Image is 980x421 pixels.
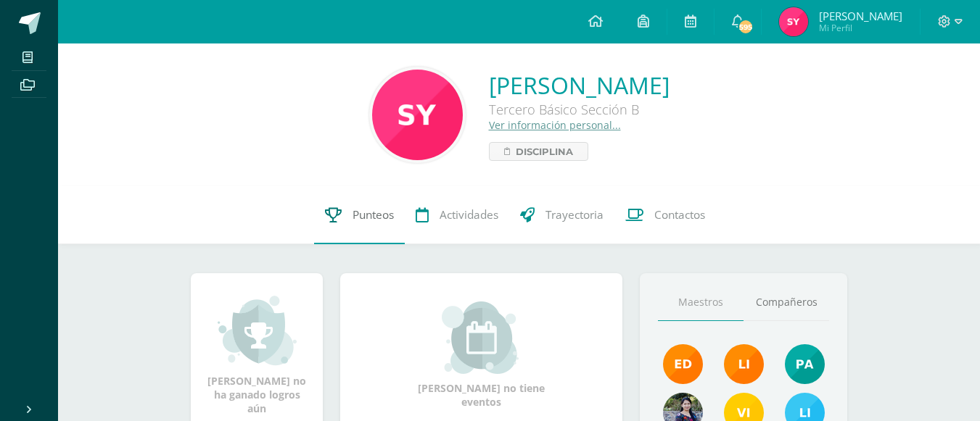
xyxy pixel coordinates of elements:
div: [PERSON_NAME] no tiene eventos [409,301,554,409]
img: cefb4344c5418beef7f7b4a6cc3e812c.png [724,344,764,384]
img: 0aa53c0745a0659898462b4f1c47c08b.png [779,7,808,36]
img: event_small.png [442,301,521,374]
img: 2c806240ae564081ed1580ca1ad6c7d7.png [372,70,463,160]
a: Punteos [314,186,405,244]
div: [PERSON_NAME] no ha ganado logros aún [205,294,308,415]
span: Trayectoria [545,207,604,222]
a: [PERSON_NAME] [489,70,670,101]
a: Trayectoria [509,186,614,244]
span: 595 [738,19,754,35]
span: Disciplina [516,143,573,160]
span: Contactos [654,207,705,222]
a: Actividades [405,186,509,244]
img: achievement_small.png [218,294,297,367]
a: Ver información personal... [489,118,621,132]
span: Mi Perfil [819,22,902,34]
img: f40e456500941b1b33f0807dd74ea5cf.png [663,344,703,384]
div: Tercero Básico Sección B [489,101,670,118]
a: Maestros [658,284,744,321]
a: Compañeros [744,284,829,321]
span: Punteos [353,207,394,222]
img: 40c28ce654064086a0d3fb3093eec86e.png [785,344,825,384]
span: Actividades [440,207,498,222]
span: [PERSON_NAME] [819,9,902,23]
a: Contactos [614,186,716,244]
a: Disciplina [489,142,588,161]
